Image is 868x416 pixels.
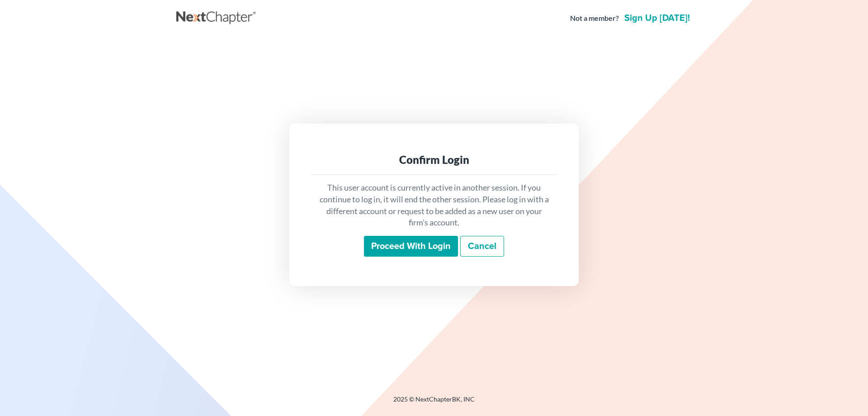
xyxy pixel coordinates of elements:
[623,14,692,23] a: Sign up [DATE]!
[318,153,550,167] div: Confirm Login
[318,182,550,229] p: This user account is currently active in another session. If you continue to log in, it will end ...
[176,395,692,411] div: 2025 © NextChapterBK, INC
[570,13,619,24] strong: Not a member?
[460,236,504,257] a: Cancel
[364,236,458,257] input: Proceed with login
